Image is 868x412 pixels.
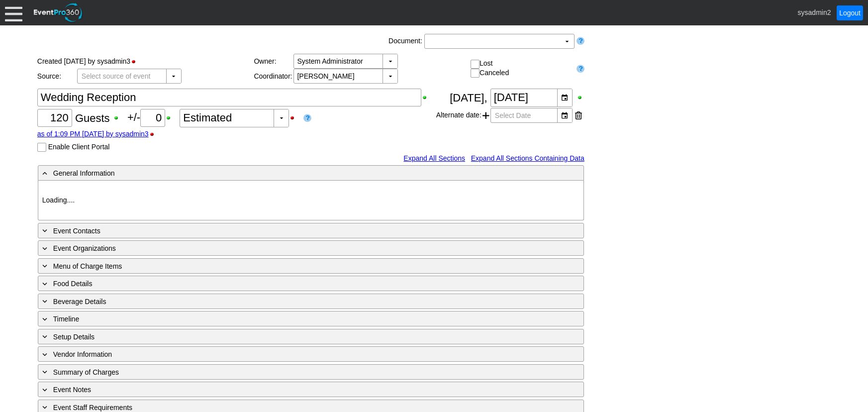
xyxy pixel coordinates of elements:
[40,278,541,289] div: Food Details
[798,8,831,16] span: sysadmin2
[421,94,433,101] div: Show Event Title when printing; click to hide Event Title when printing.
[471,154,584,162] a: Expand All Sections Containing Data
[493,108,533,122] span: Select Date
[471,59,572,78] div: Lost Canceled
[113,114,124,121] div: Show Guest Count when printing; click to hide Guest Count when printing.
[40,167,541,179] div: General Information
[80,69,153,83] span: Select source of event
[40,313,541,324] div: Timeline
[403,154,465,162] a: Expand All Sections
[127,111,180,123] span: +/-
[53,333,95,341] span: Setup Details
[53,262,122,270] span: Menu of Charge Items
[254,57,293,65] div: Owner:
[5,4,22,21] div: Menu: Click or 'Crtl+M' to toggle menu open/close
[254,72,293,80] div: Coordinator:
[53,368,119,376] span: Summary of Charges
[165,114,177,121] div: Show Plus/Minus Count when printing; click to hide Plus/Minus Count when printing.
[289,114,300,121] div: Hide Guest Count Status when printing; click to show Guest Count Status when printing.
[386,34,424,49] div: Document:
[436,107,584,124] div: Alternate date:
[575,108,582,123] div: Remove this date
[37,130,149,138] a: as of 1:09 PM [DATE] by sysadmin3
[130,58,142,65] div: Hide Status Bar when printing; click to show Status Bar when printing.
[837,5,863,20] a: Logout
[40,384,541,395] div: Event Notes
[482,108,489,123] span: Add another alternate date
[53,244,116,252] span: Event Organizations
[40,366,541,378] div: Summary of Charges
[53,315,79,323] span: Timeline
[53,169,115,177] span: General Information
[42,195,579,206] p: Loading....
[48,143,110,151] label: Enable Client Portal
[37,54,254,69] div: Created [DATE] by sysadmin3
[53,227,100,235] span: Event Contacts
[149,131,160,138] div: Hide Guest Count Stamp when printing; click to show Guest Count Stamp when printing.
[53,350,112,358] span: Vendor Information
[577,94,584,101] div: Show Event Date when printing; click to hide Event Date when printing.
[53,280,93,288] span: Food Details
[40,348,541,360] div: Vendor Information
[450,91,487,103] span: [DATE],
[40,296,541,307] div: Beverage Details
[37,72,77,80] div: Source:
[40,331,541,342] div: Setup Details
[40,260,541,272] div: Menu of Charge Items
[32,1,84,24] img: EventPro360
[75,111,110,124] span: Guests
[53,386,91,394] span: Event Notes
[53,298,106,306] span: Beverage Details
[40,242,541,254] div: Event Organizations
[53,404,132,412] span: Event Staff Requirements
[40,225,541,236] div: Event Contacts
